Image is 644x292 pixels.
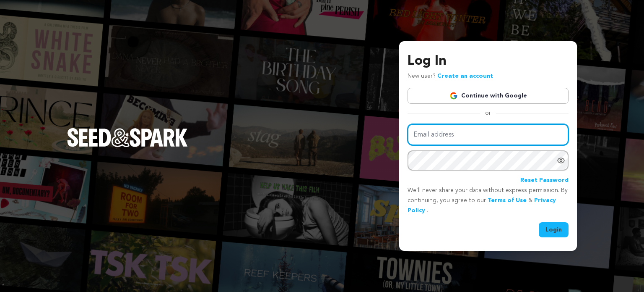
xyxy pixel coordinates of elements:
[557,156,565,165] a: Show password as plain text. Warning: this will display your password on the screen.
[539,222,569,237] button: Login
[408,51,569,71] h3: Log In
[488,197,527,203] a: Terms of Use
[408,88,569,104] a: Continue with Google
[520,176,569,186] a: Reset Password
[408,124,569,145] input: Email address
[67,128,188,163] a: Seed&Spark Homepage
[408,71,493,82] p: New user?
[67,128,188,147] img: Seed&Spark Logo
[437,73,493,79] a: Create an account
[408,186,569,216] p: We’ll never share your data without express permission. By continuing, you agree to our & .
[408,197,556,213] a: Privacy Policy
[480,109,496,117] span: or
[449,92,458,100] img: Google logo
